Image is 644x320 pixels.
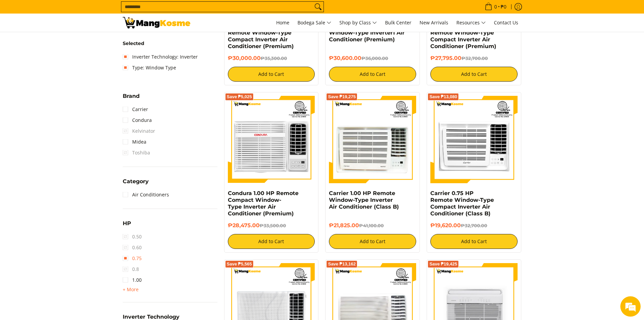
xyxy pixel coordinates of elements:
[123,41,217,47] h6: Selected
[227,262,252,266] span: Save ₱5,565
[385,19,411,26] span: Bulk Center
[313,2,324,12] button: Search
[123,264,139,275] span: 0.8
[123,179,149,189] summary: Open
[430,234,518,249] button: Add to Cart
[260,223,286,228] del: ₱33,500.00
[123,51,198,62] a: Inverter Technology: Inverter
[430,96,518,183] img: Carrier 0.75 HP Remote Window-Type Compact Inverter Air Conditioner (Class B)
[228,234,315,249] button: Add to Cart
[491,14,522,32] a: Contact Us
[500,4,507,9] span: ₱0
[461,56,488,61] del: ₱32,700.00
[228,222,315,229] h6: ₱28,475.00
[483,3,508,10] span: •
[123,17,190,28] img: Bodega Sale Aircon l Mang Kosme: Home Appliances Warehouse Sale Window Type
[359,223,384,228] del: ₱41,100.00
[453,14,489,32] a: Resources
[273,14,293,32] a: Home
[276,19,289,26] span: Home
[416,14,452,32] a: New Arrivals
[123,231,142,242] span: 0.50
[430,190,494,217] a: Carrier 0.75 HP Remote Window-Type Compact Inverter Air Conditioner (Class B)
[123,221,131,226] span: HP
[123,126,155,136] span: Kelvinator
[430,55,518,62] h6: ₱27,795.00
[329,67,416,82] button: Add to Cart
[228,23,294,49] a: Carrier 1.00 HP Remote Window-Type Compact Inverter Air Conditioner (Premium)
[329,234,416,249] button: Add to Cart
[123,179,149,184] span: Category
[123,62,176,73] a: Type: Window Type
[228,67,315,82] button: Add to Cart
[123,93,140,104] summary: Open
[456,19,486,27] span: Resources
[123,189,169,200] a: Air Conditioners
[123,136,146,147] a: Midea
[261,56,287,61] del: ₱35,300.00
[328,262,356,266] span: Save ₱13,162
[228,190,299,217] a: Condura 1.00 HP Remote Compact Window-Type Inverter Air Conditioner (Premium)
[294,14,335,32] a: Bodega Sale
[123,314,180,320] span: Inverter Technology
[297,19,331,27] span: Bodega Sale
[429,262,457,266] span: Save ₱19,425
[429,95,457,99] span: Save ₱13,080
[228,55,315,62] h6: ₱30,000.00
[430,67,518,82] button: Add to Cart
[382,14,415,32] a: Bulk Center
[123,287,139,292] span: + More
[123,93,140,99] span: Brand
[123,242,142,253] span: 0.60
[329,55,416,62] h6: ₱30,600.00
[123,253,142,264] a: 0.75
[328,95,356,99] span: Save ₱19,275
[336,14,380,32] a: Shop by Class
[420,19,448,26] span: New Arrivals
[494,19,518,26] span: Contact Us
[123,221,131,231] summary: Open
[461,223,487,228] del: ₱32,700.00
[339,19,377,27] span: Shop by Class
[329,222,416,229] h6: ₱21,825.00
[197,14,522,32] nav: Main Menu
[227,95,252,99] span: Save ₱5,025
[361,56,388,61] del: ₱36,000.00
[123,285,139,294] summary: Open
[430,23,496,49] a: Carrier 0.75 HP Remote Window-Type Compact Inverter Air Conditioner (Premium)
[228,96,315,183] img: Condura 1.00 HP Remote Compact Window-Type Inverter Air Conditioner (Premium)
[430,222,518,229] h6: ₱19,620.00
[123,147,150,158] span: Toshiba
[123,275,142,285] a: 1.00
[123,115,152,126] a: Condura
[123,104,148,115] a: Carrier
[493,4,498,9] span: 0
[329,190,399,210] a: Carrier 1.00 HP Remote Window-Type Inverter Air Conditioner (Class B)
[329,96,416,183] img: Carrier 1.00 HP Remote Window-Type Inverter Air Conditioner (Class B)
[329,23,405,43] a: Condura 1.00 HP Remote Window-Type Inverter1 Air Conditioner (Premium)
